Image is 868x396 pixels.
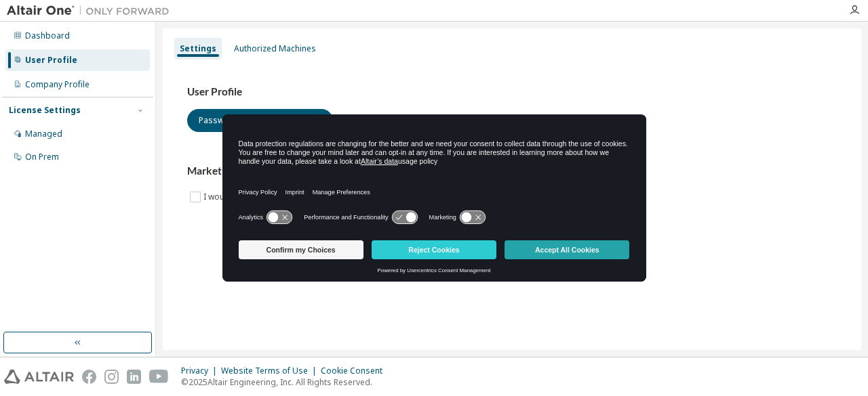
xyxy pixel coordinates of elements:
[149,370,169,384] img: youtube.svg
[203,189,402,205] label: I would like to receive marketing emails from Altair
[25,79,90,90] div: Company Profile
[187,164,837,178] h3: Marketing Preferences
[181,366,221,376] div: Privacy
[180,43,216,54] div: Settings
[25,129,62,139] div: Managed
[82,370,96,384] img: facebook.svg
[104,370,119,384] img: instagram.svg
[4,370,74,384] img: altair_logo.svg
[234,43,316,54] div: Authorized Machines
[25,152,59,162] div: On Prem
[187,109,333,132] button: Password and Security Settings
[127,370,141,384] img: linkedin.svg
[187,85,837,99] h3: User Profile
[25,30,70,41] div: Dashboard
[9,105,81,116] div: License Settings
[25,55,77,66] div: User Profile
[221,366,321,376] div: Website Terms of Use
[181,376,391,388] p: © 2025 Altair Engineering, Inc. All Rights Reserved.
[7,4,176,18] img: Altair One
[321,366,391,376] div: Cookie Consent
